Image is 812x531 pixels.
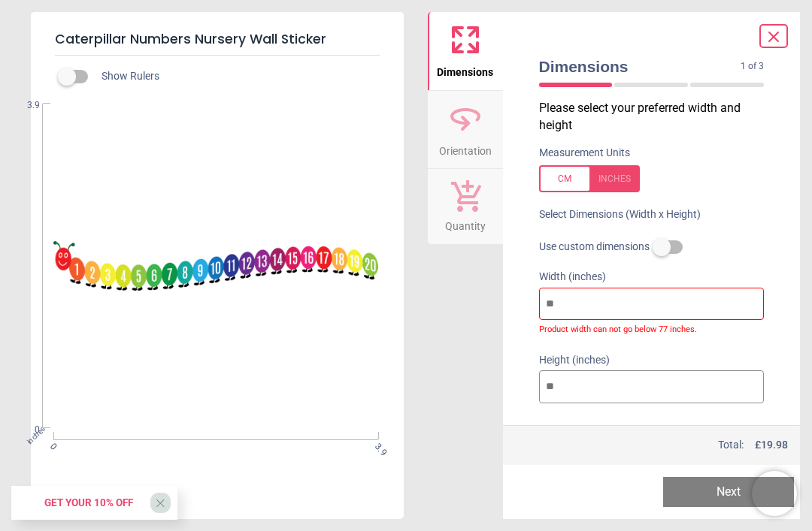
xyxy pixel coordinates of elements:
[741,60,764,73] span: 1 of 3
[539,320,765,336] label: Product width can not go below 77 inches.
[428,169,503,244] button: Quantity
[539,146,630,161] label: Measurement Units
[67,68,404,86] div: Show Rulers
[761,439,788,451] span: 19.98
[55,24,380,56] h5: Caterpillar Numbers Nursery Wall Sticker
[527,207,701,222] label: Select Dimensions (Width x Height)
[539,270,765,285] label: Width (inches)
[445,212,486,234] span: Quantity
[538,438,789,453] div: Total:
[663,477,794,507] button: Next
[428,91,503,169] button: Orientation
[539,100,777,134] p: Please select your preferred width and height
[11,424,40,436] span: 0
[539,56,741,77] span: Dimensions
[372,441,382,451] span: 3.9
[539,353,765,368] label: Height (inches)
[755,438,788,453] span: £
[11,99,40,112] span: 3.9
[539,240,650,255] span: Use custom dimensions
[428,12,503,90] button: Dimensions
[752,471,797,516] iframe: Brevo live chat
[439,137,492,159] span: Orientation
[437,58,493,80] span: Dimensions
[47,441,56,451] span: 0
